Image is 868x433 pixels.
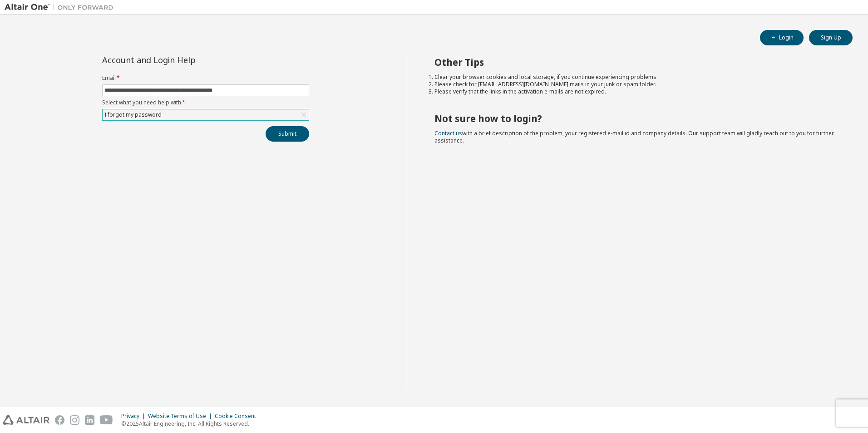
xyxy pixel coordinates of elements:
li: Clear your browser cookies and local storage, if you continue experiencing problems. [434,74,837,81]
img: facebook.svg [55,415,64,425]
img: instagram.svg [70,415,79,425]
li: Please verify that the links in the activation e-mails are not expired. [434,88,837,95]
img: youtube.svg [100,415,113,425]
label: Email [102,74,309,82]
div: I forgot my password [103,110,163,120]
h2: Not sure how to login? [434,113,837,124]
span: with a brief description of the problem, your registered e-mail id and company details. Our suppo... [434,129,834,144]
p: © 2025 Altair Engineering, Inc. All Rights Reserved. [121,420,261,428]
li: Please check for [EMAIL_ADDRESS][DOMAIN_NAME] mails in your junk or spam folder. [434,81,837,88]
button: Sign Up [809,30,853,45]
img: altair_logo.svg [3,415,49,425]
div: Account and Login Help [102,56,268,64]
button: Login [760,30,804,45]
a: Contact us [434,129,462,137]
h2: Other Tips [434,56,837,68]
div: Cookie Consent [215,413,261,420]
img: Altair One [5,3,118,12]
label: Select what you need help with [102,99,309,106]
div: Privacy [121,413,148,420]
button: Submit [266,126,309,142]
div: Website Terms of Use [148,413,215,420]
img: linkedin.svg [85,415,94,425]
div: I forgot my password [103,109,309,120]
